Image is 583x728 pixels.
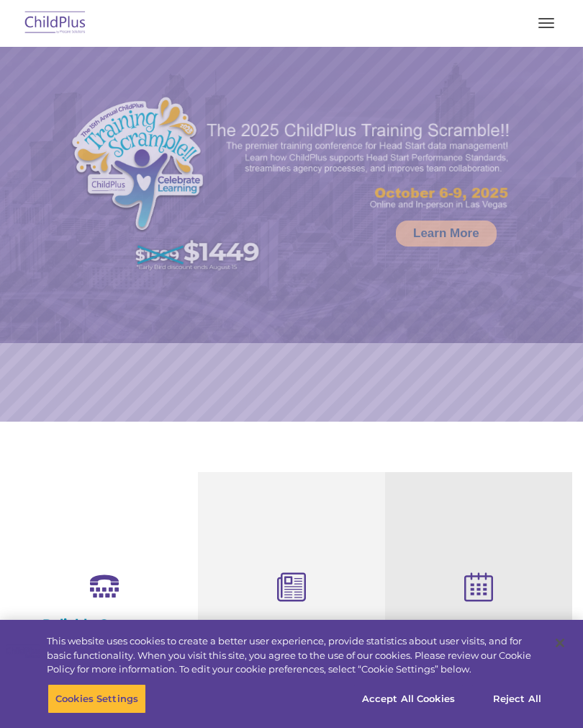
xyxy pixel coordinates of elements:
h4: Free Regional Meetings [396,618,561,634]
h4: Child Development Assessments in ChildPlus [209,618,374,666]
img: ChildPlus by Procare Solutions [22,6,89,40]
button: Accept All Cookies [354,683,463,714]
div: This website uses cookies to create a better user experience, provide statistics about user visit... [47,634,543,677]
h4: Reliable Customer Support [22,616,187,648]
button: Cookies Settings [48,683,146,714]
a: Learn More [396,221,497,247]
button: Reject All [472,683,562,714]
button: Close [544,627,576,659]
